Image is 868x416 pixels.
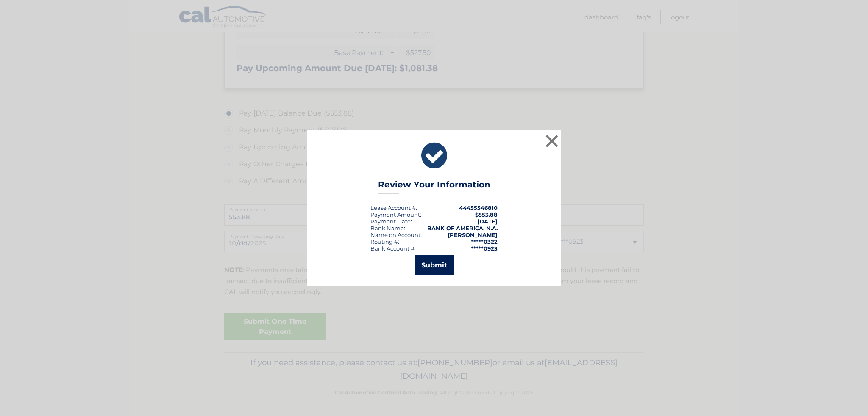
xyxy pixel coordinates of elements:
[448,231,498,238] strong: [PERSON_NAME]
[370,245,416,252] div: Bank Account #:
[378,179,490,194] h3: Review Your Information
[477,218,498,225] span: [DATE]
[370,218,412,225] div: :
[427,225,498,231] strong: BANK OF AMERICA, N.A.
[370,231,422,238] div: Name on Account:
[415,255,454,275] button: Submit
[475,211,498,218] span: $553.88
[370,238,399,245] div: Routing #:
[543,132,560,149] button: ×
[459,204,498,211] strong: 44455546810
[370,218,411,225] span: Payment Date
[370,204,417,211] div: Lease Account #:
[370,211,421,218] div: Payment Amount:
[370,225,405,231] div: Bank Name:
